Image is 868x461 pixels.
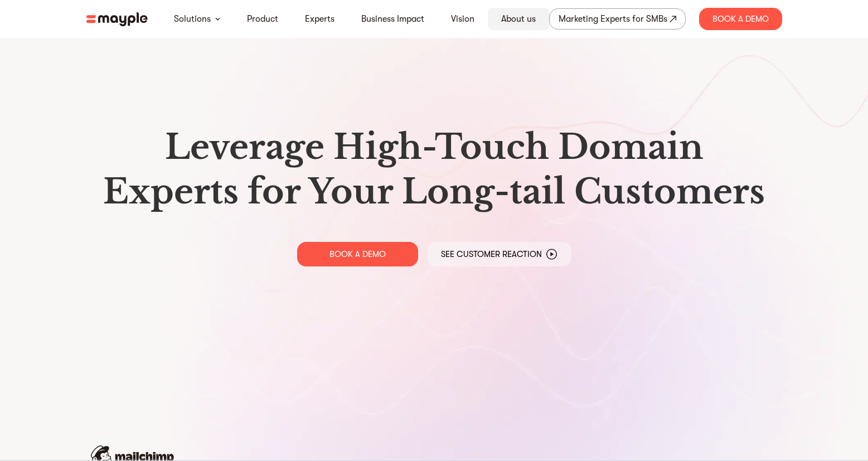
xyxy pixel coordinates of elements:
a: About us [501,12,536,26]
a: Solutions [174,12,211,26]
div: Book A Demo [699,8,782,30]
p: See Customer Reaction [441,249,542,260]
a: Vision [451,12,474,26]
a: Product [247,12,278,26]
a: BOOK A DEMO [297,242,418,266]
a: See Customer Reaction [427,242,571,266]
a: Experts [305,12,334,26]
div: Marketing Experts for SMBs [559,11,667,27]
a: Marketing Experts for SMBs [549,8,686,30]
iframe: Chat Widget [667,332,868,461]
img: mayple-logo [86,12,148,26]
img: arrow-down [215,17,220,21]
h1: Leverage High-Touch Domain Experts for Your Long-tail Customers [95,125,773,214]
a: Business Impact [361,12,424,26]
p: BOOK A DEMO [329,249,386,260]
